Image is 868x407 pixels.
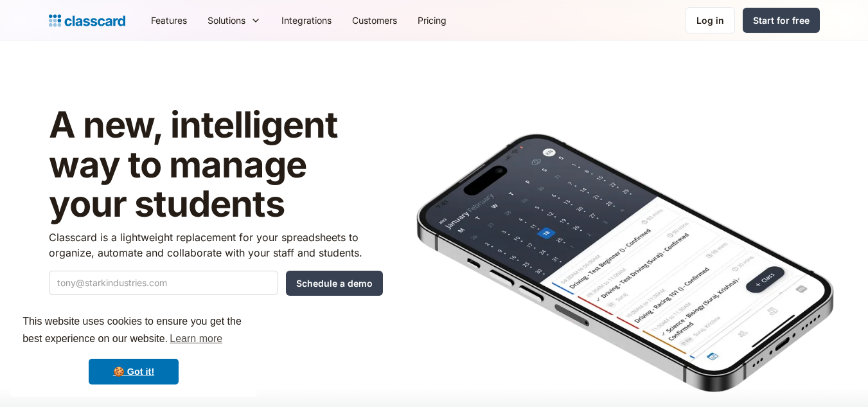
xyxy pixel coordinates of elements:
a: Log in [686,7,735,33]
a: Customers [342,6,407,35]
a: learn more about cookies [168,329,224,348]
input: Schedule a demo [286,271,383,296]
a: Logo [49,12,125,30]
p: Classcard is a lightweight replacement for your spreadsheets to organize, automate and collaborat... [49,230,383,260]
a: Features [141,6,197,35]
div: Log in [696,14,724,27]
input: tony@starkindustries.com [49,271,278,295]
h1: A new, intelligent way to manage your students [49,105,383,224]
a: Pricing [407,6,457,35]
a: dismiss cookie message [89,359,179,384]
div: Solutions [208,14,245,27]
div: Solutions [197,6,271,35]
a: Start for free [743,8,820,33]
div: cookieconsent [10,302,257,397]
form: Quick Demo Form [49,271,383,296]
span: This website uses cookies to ensure you get the best experience on our website. [22,314,245,348]
div: Start for free [753,14,810,27]
a: Integrations [271,6,342,35]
